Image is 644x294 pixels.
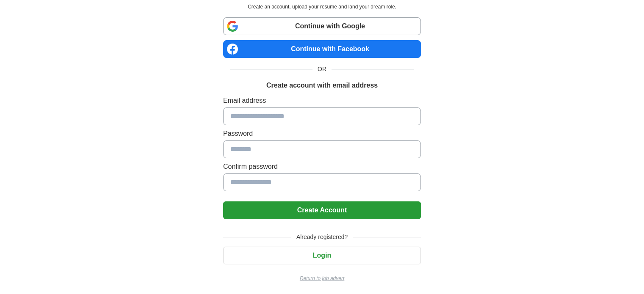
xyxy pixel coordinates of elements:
[223,252,421,259] a: Login
[223,96,421,106] label: Email address
[225,3,419,11] p: Create an account, upload your resume and land your dream role.
[223,17,421,35] a: Continue with Google
[223,129,421,139] label: Password
[223,275,421,282] a: Return to job advert
[266,80,378,91] h1: Create account with email address
[312,65,332,74] span: OR
[223,40,421,58] a: Continue with Facebook
[223,162,421,172] label: Confirm password
[291,233,353,242] span: Already registered?
[223,201,421,219] button: Create Account
[223,247,421,264] button: Login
